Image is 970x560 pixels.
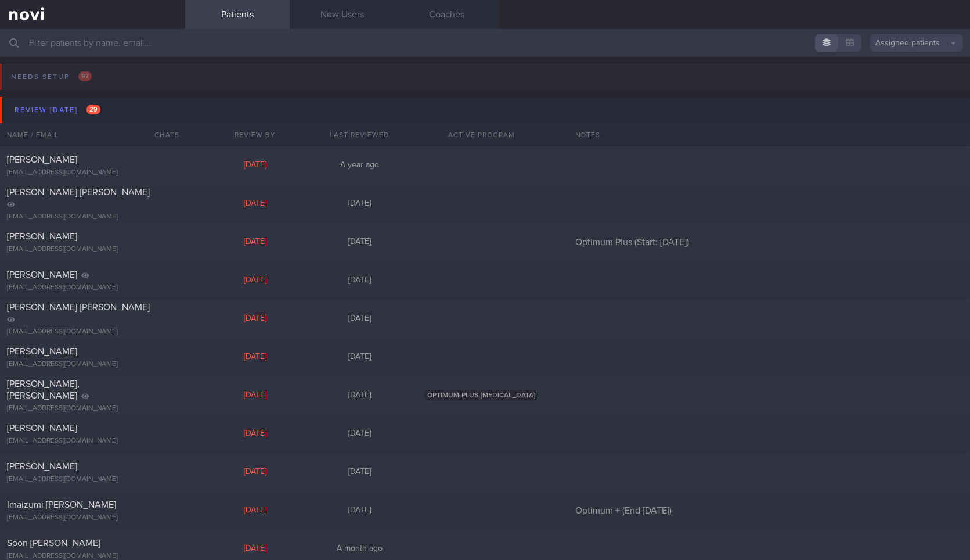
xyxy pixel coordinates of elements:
[86,105,100,114] span: 29
[7,500,116,509] span: Imaizumi [PERSON_NAME]
[307,160,412,171] div: A year ago
[307,544,412,554] div: A month ago
[307,467,412,478] div: [DATE]
[12,102,103,118] div: Review [DATE]
[7,328,178,336] div: [EMAIL_ADDRESS][DOMAIN_NAME]
[412,123,551,146] div: Active Program
[203,123,307,146] div: Review By
[7,283,178,292] div: [EMAIL_ADDRESS][DOMAIN_NAME]
[139,123,185,146] div: Chats
[307,275,412,286] div: [DATE]
[203,160,307,171] div: [DATE]
[203,199,307,209] div: [DATE]
[7,303,150,312] span: [PERSON_NAME] [PERSON_NAME]
[7,360,178,369] div: [EMAIL_ADDRESS][DOMAIN_NAME]
[7,155,77,164] span: [PERSON_NAME]
[7,245,178,254] div: [EMAIL_ADDRESS][DOMAIN_NAME]
[307,505,412,516] div: [DATE]
[203,429,307,439] div: [DATE]
[7,475,178,484] div: [EMAIL_ADDRESS][DOMAIN_NAME]
[7,404,178,413] div: [EMAIL_ADDRESS][DOMAIN_NAME]
[7,213,178,221] div: [EMAIL_ADDRESS][DOMAIN_NAME]
[7,347,77,356] span: [PERSON_NAME]
[870,34,963,52] button: Assigned patients
[7,188,150,197] span: [PERSON_NAME] [PERSON_NAME]
[7,379,80,400] span: [PERSON_NAME], [PERSON_NAME]
[78,71,92,81] span: 97
[203,275,307,286] div: [DATE]
[307,429,412,439] div: [DATE]
[203,314,307,324] div: [DATE]
[568,236,970,248] div: Optimum Plus (Start: [DATE])
[7,270,77,279] span: [PERSON_NAME]
[424,390,538,400] span: OPTIMUM-PLUS-[MEDICAL_DATA]
[7,423,77,433] span: [PERSON_NAME]
[7,232,77,241] span: [PERSON_NAME]
[203,352,307,362] div: [DATE]
[203,237,307,247] div: [DATE]
[307,352,412,362] div: [DATE]
[7,539,100,548] span: Soon [PERSON_NAME]
[307,390,412,401] div: [DATE]
[307,237,412,247] div: [DATE]
[7,514,178,522] div: [EMAIL_ADDRESS][DOMAIN_NAME]
[307,314,412,324] div: [DATE]
[203,544,307,554] div: [DATE]
[7,462,77,471] span: [PERSON_NAME]
[203,390,307,401] div: [DATE]
[568,505,970,516] div: Optimum + (End [DATE])
[8,69,95,85] div: Needs setup
[203,467,307,478] div: [DATE]
[307,199,412,209] div: [DATE]
[568,123,970,146] div: Notes
[307,123,412,146] div: Last Reviewed
[203,505,307,516] div: [DATE]
[7,437,178,446] div: [EMAIL_ADDRESS][DOMAIN_NAME]
[7,168,178,177] div: [EMAIL_ADDRESS][DOMAIN_NAME]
